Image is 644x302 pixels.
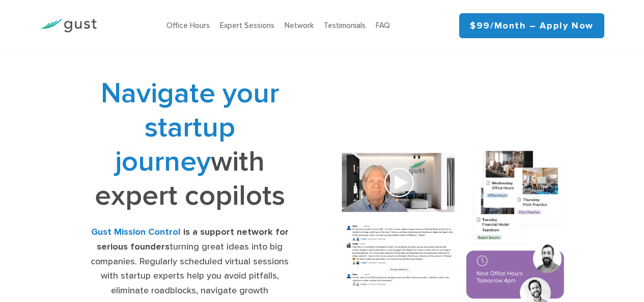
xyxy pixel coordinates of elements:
[376,21,390,30] a: FAQ
[91,227,181,237] strong: Gust Mission Control
[220,21,274,30] a: Expert Sessions
[459,13,604,38] a: $99/month – Apply Now
[324,21,366,30] a: Testimonials
[166,21,210,30] a: Office Hours
[101,76,279,179] span: Navigate your startup journey
[285,21,314,30] a: Network
[90,76,289,213] h1: with expert copilots
[97,227,289,252] strong: is a support network for serious founders
[40,19,97,33] img: Gust Logo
